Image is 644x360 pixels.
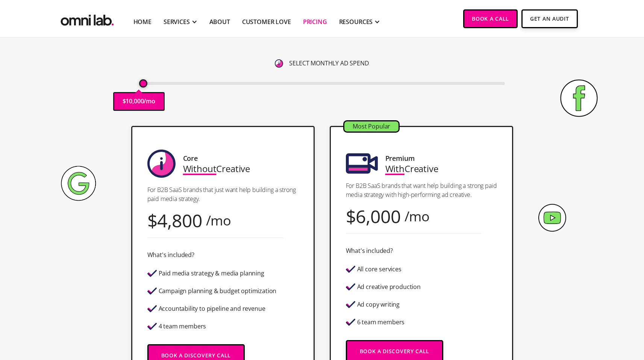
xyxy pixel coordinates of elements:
p: /mo [144,96,155,106]
div: 6 team members [357,319,405,325]
span: Without [183,162,217,175]
p: For B2B SaaS brands that want help building a strong paid media strategy with high-performing ad ... [346,181,497,199]
p: SELECT MONTHLY AD SPEND [289,58,369,68]
img: 6410812402e99d19b372aa32_omni-nav-info.svg [275,59,283,68]
div: Creative [183,163,250,174]
p: $ [123,96,126,106]
iframe: Chat Widget [606,324,644,360]
a: About [209,17,230,26]
div: /mo [405,211,430,221]
div: Premium [385,153,415,163]
div: SERVICES [164,17,190,26]
div: All core services [357,266,402,272]
div: 6,000 [356,211,400,221]
span: With [385,162,405,175]
p: 10,000 [126,96,144,106]
div: What's included? [346,246,393,256]
img: Omni Lab: B2B SaaS Demand Generation Agency [59,9,115,28]
a: Book a Call [463,9,518,28]
div: Ad copy writing [357,301,400,308]
div: $ [346,211,356,221]
div: 4 team members [159,323,206,330]
div: $ [147,215,158,225]
a: home [59,9,115,28]
a: Customer Love [242,17,291,26]
div: Core [183,153,198,163]
div: Campaign planning & budget optimization [159,288,277,294]
div: Creative [385,163,438,174]
a: Home [133,17,152,26]
p: For B2B SaaS brands that just want help building a strong paid media strategy. [147,185,299,203]
div: What's included? [147,250,194,260]
div: Accountability to pipeline and revenue [159,306,265,312]
div: Paid media strategy & media planning [159,270,264,277]
div: /mo [206,215,232,225]
div: 4,800 [157,215,202,225]
div: Most Popular [344,121,399,132]
a: Get An Audit [521,9,577,28]
div: RESOURCES [339,17,373,26]
a: Pricing [303,17,327,26]
div: Ad creative production [357,284,421,290]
